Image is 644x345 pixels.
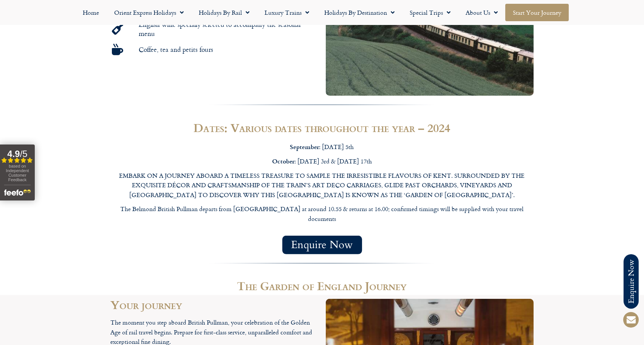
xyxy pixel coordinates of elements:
nav: Menu [4,4,640,21]
strong: October [272,157,294,165]
a: About Us [458,4,505,21]
span: English wine specially selected to accompany the seasonal menu [137,20,319,38]
h2: The Garden of England Journey [110,280,534,291]
p: : [DATE] 3rd & [DATE] 17th [110,156,534,166]
span: Enquire Now [291,240,353,250]
a: Holidays by Rail [191,4,257,21]
strong: Dates: Various dates throughout the year – 2024 [194,119,450,136]
p: The Belmond British Pullman departs from [GEOGRAPHIC_DATA] at around 10.55 & returns at 16.00; co... [110,204,534,224]
p: EMBARK ON A JOURNEY ABOARD A TIMELESS TREASURE TO SAMPLE THE IRRESISTIBLE FLAVOURS OF KENT. SURRO... [110,171,534,200]
a: Luxury Trains [257,4,317,21]
a: Special Trips [402,4,458,21]
strong: September [290,142,319,151]
p: : [DATE] 5th [110,142,534,152]
h2: Your journey [110,299,318,310]
a: Holidays by Destination [317,4,402,21]
a: Start your Journey [505,4,569,21]
span: Coffee, tea and petits fours [137,45,214,54]
a: Enquire Now [282,236,362,254]
a: Orient Express Holidays [107,4,191,21]
a: Home [75,4,107,21]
